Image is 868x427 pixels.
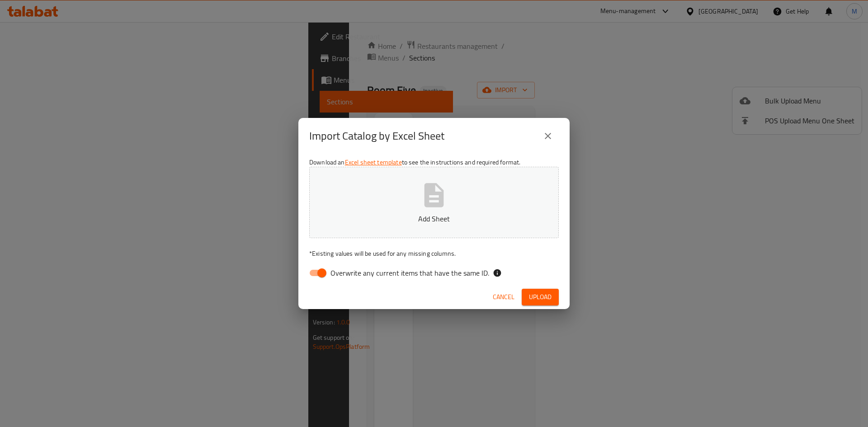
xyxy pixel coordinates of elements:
svg: If the overwrite option isn't selected, then the items that match an existing ID will be ignored ... [493,268,502,277]
p: Add Sheet [323,213,545,224]
p: Existing values will be used for any missing columns. [309,249,559,258]
button: Cancel [489,289,518,305]
button: Add Sheet [309,167,559,238]
div: Download an to see the instructions and required format. [298,154,570,285]
button: Upload [522,289,559,305]
span: Upload [529,291,552,303]
a: Excel sheet template [345,156,402,168]
span: Overwrite any current items that have the same ID. [330,267,489,278]
button: close [537,125,559,147]
h2: Import Catalog by Excel Sheet [309,129,444,143]
span: Cancel [493,291,514,303]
